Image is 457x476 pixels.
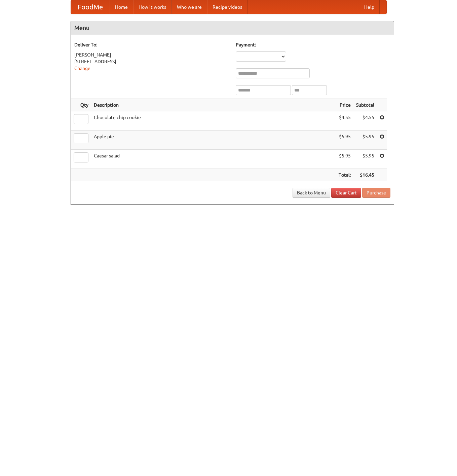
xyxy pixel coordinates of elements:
[336,131,353,150] td: $5.95
[331,188,361,198] a: Clear Cart
[91,150,336,169] td: Caesar salad
[172,0,207,14] a: Who we are
[91,131,336,150] td: Apple pie
[91,111,336,131] td: Chocolate chip cookie
[71,0,110,14] a: FoodMe
[362,188,390,198] button: Purchase
[71,99,91,111] th: Qty
[336,111,353,131] td: $4.55
[74,41,229,48] h5: Deliver To:
[74,66,90,71] a: Change
[293,188,330,198] a: Back to Menu
[110,0,133,14] a: Home
[336,150,353,169] td: $5.95
[236,41,390,48] h5: Payment:
[353,169,377,181] th: $16.45
[359,0,380,14] a: Help
[336,169,353,181] th: Total:
[71,21,394,35] h4: Menu
[336,99,353,111] th: Price
[74,51,229,58] div: [PERSON_NAME]
[353,131,377,150] td: $5.95
[353,111,377,131] td: $4.55
[353,150,377,169] td: $5.95
[133,0,172,14] a: How it works
[74,58,229,65] div: [STREET_ADDRESS]
[207,0,247,14] a: Recipe videos
[91,99,336,111] th: Description
[353,99,377,111] th: Subtotal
